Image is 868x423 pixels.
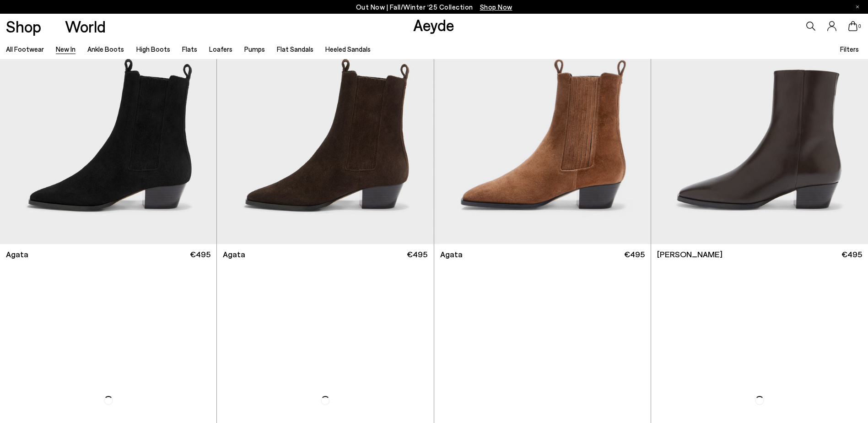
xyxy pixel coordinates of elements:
span: Navigate to /collections/new-in [480,3,512,11]
span: Agata [223,249,245,260]
span: €495 [190,249,210,260]
a: World [65,18,106,34]
a: New In [56,45,75,53]
a: Heeled Sandals [325,45,371,53]
span: Agata [440,249,463,260]
span: Filters [840,45,859,53]
a: High Boots [136,45,170,53]
p: Out Now | Fall/Winter ‘25 Collection [356,1,512,13]
a: Aeyde [413,15,454,34]
span: €495 [624,249,645,260]
a: Ankle Boots [87,45,124,53]
a: Agata €495 [434,244,651,265]
span: Agata [6,249,28,260]
span: €495 [407,249,427,260]
a: Loafers [209,45,232,53]
a: 0 [848,21,857,31]
a: [PERSON_NAME] €495 [651,244,868,265]
span: [PERSON_NAME] [657,249,722,260]
span: €495 [841,249,862,260]
a: Flat Sandals [277,45,313,53]
span: 0 [857,24,862,29]
a: Shop [6,18,41,34]
a: Flats [182,45,197,53]
a: Agata €495 [217,244,433,265]
a: Pumps [244,45,265,53]
a: All Footwear [6,45,44,53]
